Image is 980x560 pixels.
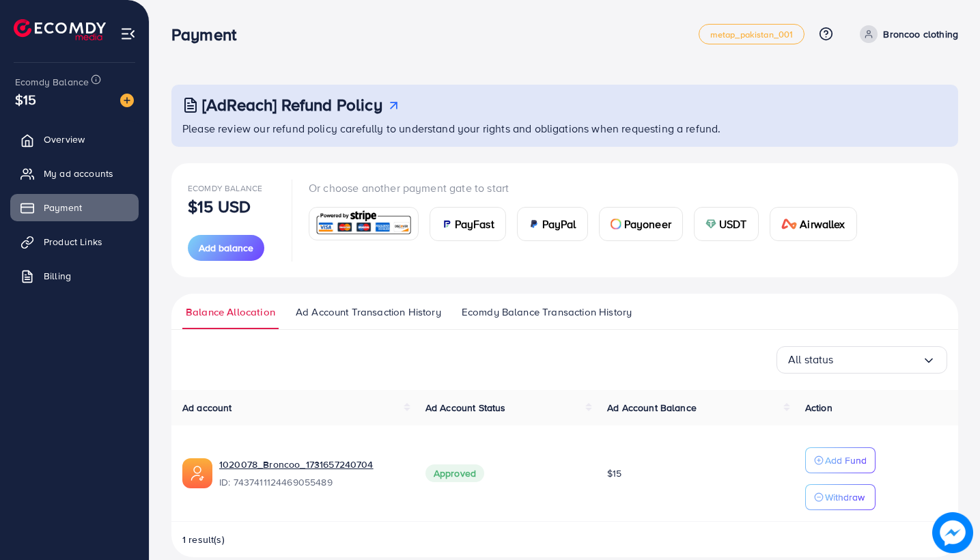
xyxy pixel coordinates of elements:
[44,201,82,214] span: Payment
[219,458,404,489] div: <span class='underline'>1020078_Broncoo_1731657240704</span></br>7437411124469055489
[296,305,441,320] span: Ad Account Transaction History
[462,305,632,320] span: Ecomdy Balance Transaction History
[854,25,958,43] a: Broncoo clothing
[188,235,264,261] button: Add balance
[182,120,950,137] p: Please review our refund policy carefully to understand your rights and obligations when requesti...
[199,241,253,255] span: Add balance
[182,533,225,546] span: 1 result(s)
[607,466,621,480] span: $15
[800,216,845,232] span: Airwallex
[805,484,876,510] button: Withdraw
[441,219,452,229] img: card
[825,489,865,505] p: Withdraw
[15,89,36,109] span: $15
[10,262,139,290] a: Billing
[10,228,139,255] a: Product Links
[788,349,834,370] span: All status
[120,26,136,42] img: menu
[425,464,484,482] span: Approved
[10,160,139,187] a: My ad accounts
[44,269,71,283] span: Billing
[781,219,798,229] img: card
[188,182,262,194] span: Ecomdy Balance
[607,401,697,415] span: Ad Account Balance
[624,216,671,232] span: Payoneer
[309,207,419,240] a: card
[542,216,576,232] span: PayPal
[805,447,876,473] button: Add Fund
[455,216,494,232] span: PayFast
[599,207,683,241] a: cardPayoneer
[425,401,506,415] span: Ad Account Status
[120,94,134,107] img: image
[202,95,382,115] h3: [AdReach] Refund Policy
[44,235,102,249] span: Product Links
[825,452,867,468] p: Add Fund
[719,216,747,232] span: USDT
[694,207,759,241] a: cardUSDT
[805,401,832,415] span: Action
[430,207,506,241] a: cardPayFast
[517,207,588,241] a: cardPayPal
[182,458,212,488] img: ic-ads-acc.e4c84228.svg
[14,19,106,40] img: logo
[10,194,139,221] a: Payment
[188,198,251,214] p: $15 USD
[219,475,404,489] span: ID: 7437411124469055489
[699,24,805,44] a: metap_pakistan_001
[313,209,414,238] img: card
[44,167,113,180] span: My ad accounts
[10,126,139,153] a: Overview
[883,26,958,42] p: Broncoo clothing
[44,132,85,146] span: Overview
[15,75,89,89] span: Ecomdy Balance
[834,349,922,370] input: Search for option
[705,219,716,229] img: card
[710,30,794,39] span: metap_pakistan_001
[309,180,868,196] p: Or choose another payment gate to start
[611,219,621,229] img: card
[182,401,232,415] span: Ad account
[529,219,540,229] img: card
[186,305,275,320] span: Balance Allocation
[776,346,947,374] div: Search for option
[770,207,857,241] a: cardAirwallex
[171,25,247,44] h3: Payment
[219,458,404,471] a: 1020078_Broncoo_1731657240704
[932,512,973,553] img: image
